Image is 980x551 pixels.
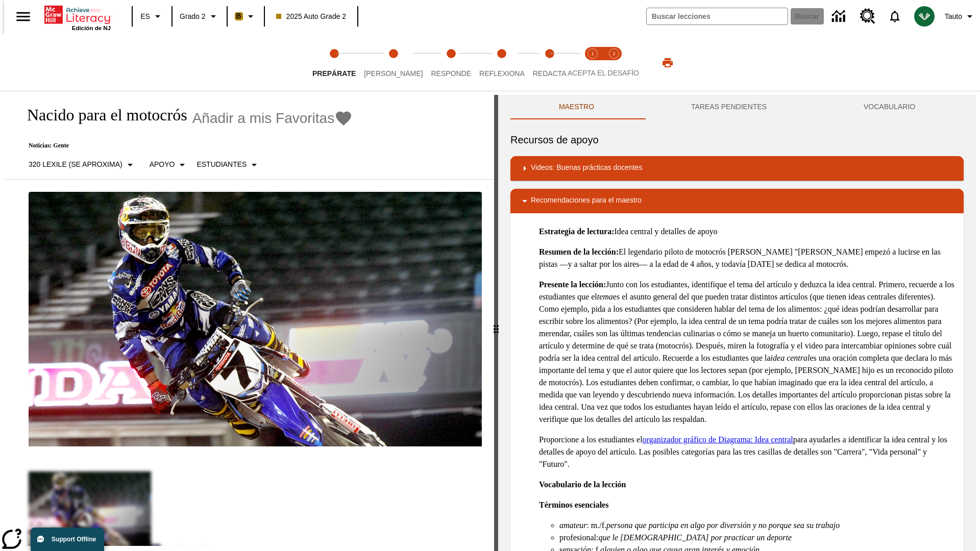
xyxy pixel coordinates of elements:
button: Tipo de apoyo, Apoyo [145,156,193,174]
button: Grado: Grado 2, Elige un grado [176,7,224,26]
button: TAREAS PENDIENTES [643,95,815,119]
h6: Recursos de apoyo [510,132,964,148]
button: Prepárate step 1 of 5 [304,35,364,91]
button: Lenguaje: ES, Selecciona un idioma [136,7,168,26]
span: [PERSON_NAME] [364,69,423,78]
span: ACEPTA EL DESAFÍO [568,69,639,77]
h1: Nacido para el motocrós [16,106,187,124]
text: 2 [612,51,615,56]
p: Junto con los estudiantes, identifique el tema del artículo y deduzca la idea central. Primero, r... [539,279,955,425]
a: Notificaciones [881,3,908,30]
button: Support Offline [31,528,104,551]
img: El corredor de motocrós James Stewart vuela por los aires en su motocicleta de montaña [29,192,482,447]
button: VOCABULARIO [815,95,964,119]
p: Recomendaciones para el maestro [531,195,642,207]
span: 2025 Auto Grade 2 [276,11,347,22]
button: Redacta step 5 of 5 [525,35,575,91]
button: Añadir a mis Favoritas - Nacido para el motocrós [192,109,353,127]
p: Apoyo [150,159,175,170]
p: Estudiantes [197,159,247,170]
span: Redacta [533,69,567,78]
button: Seleccionar estudiante [192,156,264,174]
p: Noticias: Gente [16,142,353,149]
a: organizador gráfico de Diagrama: Idea central [643,435,793,444]
text: 1 [591,51,594,56]
div: Recomendaciones para el maestro [510,189,964,213]
p: 320 Lexile (Se aproxima) [29,159,122,170]
div: reading [4,95,494,546]
button: Perfil/Configuración [941,7,980,26]
button: Maestro [510,95,643,119]
button: Imprimir [651,54,684,72]
em: persona que participa en algo por diversión y no porque sea su trabajo [606,521,840,530]
span: Añadir a mis Favoritas [192,110,335,127]
input: Buscar campo [647,8,788,24]
p: Videos: Buenas prácticas docentes [531,162,642,174]
em: amateur [559,521,586,530]
button: Acepta el desafío lee step 1 of 2 [578,35,607,91]
button: Escoja un nuevo avatar [908,3,941,30]
img: avatar image [914,6,935,27]
strong: Términos esenciales [539,500,608,509]
span: Reflexiona [479,69,525,78]
em: tema [597,292,613,301]
li: profesional: [559,532,955,544]
div: Instructional Panel Tabs [510,95,964,119]
strong: Presente la lección: [539,280,606,289]
span: Prepárate [312,69,356,78]
li: : m./f. [559,519,955,532]
strong: Vocabulario de la lección [539,480,626,489]
div: Videos: Buenas prácticas docentes [510,156,964,181]
a: Centro de información [826,3,854,31]
button: Acepta el desafío contesta step 2 of 2 [599,35,629,91]
em: que le [DEMOGRAPHIC_DATA] por practicar un deporte [598,533,792,542]
strong: Estrategia de lectura: [539,227,615,236]
span: B [236,10,241,22]
p: Idea central y detalles de apoyo [539,226,955,238]
button: Responde step 3 of 5 [423,35,479,91]
div: Portada [44,4,111,31]
button: Seleccione Lexile, 320 Lexile (Se aproxima) [24,156,140,174]
button: Boost El color de la clase es anaranjado claro. Cambiar el color de la clase. [231,7,261,26]
span: ES [140,11,150,22]
div: Pulsa la tecla de intro o la barra espaciadora y luego presiona las flechas de derecha e izquierd... [494,95,498,551]
span: Edición de NJ [72,25,111,31]
span: Tauto [945,11,962,22]
p: El legendario piloto de motocrós [PERSON_NAME] "[PERSON_NAME] empezó a lucirse en las pistas —y a... [539,246,955,270]
span: Grado 2 [180,11,206,22]
strong: Resumen de la lección: [539,247,619,256]
span: Responde [431,69,471,78]
p: Proporcione a los estudiantes el para ayudarles a identificar la idea central y los detalles de a... [539,434,955,470]
em: idea central [771,354,810,362]
button: Abrir el menú lateral [8,2,38,32]
button: Lee step 2 of 5 [356,35,431,91]
span: Support Offline [52,536,96,543]
a: Centro de recursos, Se abrirá en una pestaña nueva. [854,3,881,30]
button: Reflexiona step 4 of 5 [471,35,533,91]
div: activity [498,95,976,551]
